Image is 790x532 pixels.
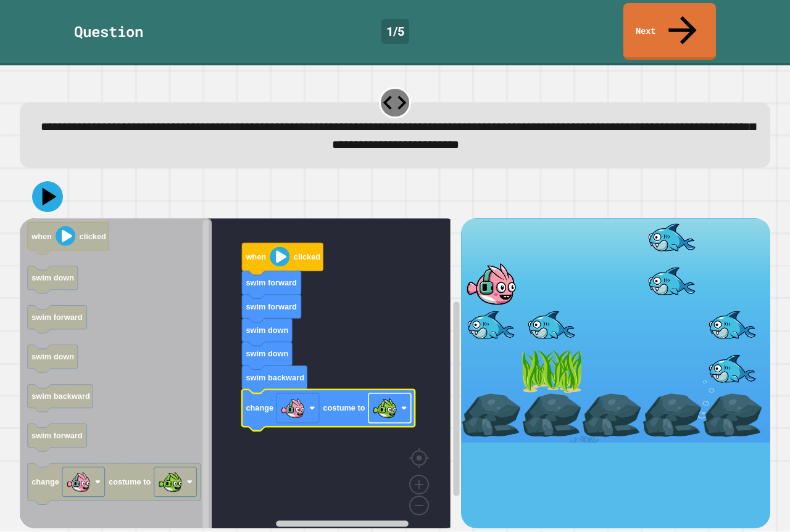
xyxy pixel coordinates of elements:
[323,404,365,413] text: costume to
[31,274,74,283] text: swim down
[109,478,151,487] text: costume to
[31,432,83,441] text: swim forward
[31,392,90,401] text: swim backward
[246,326,288,335] text: swim down
[245,253,266,262] text: when
[381,19,409,44] div: 1 / 5
[294,253,320,262] text: clicked
[623,3,716,60] a: Next
[31,232,52,241] text: when
[246,350,288,359] text: swim down
[31,478,59,487] text: change
[246,373,304,382] text: swim backward
[246,404,273,413] text: change
[246,302,297,311] text: swim forward
[246,279,297,288] text: swim forward
[74,20,143,43] div: Question
[80,232,106,241] text: clicked
[20,218,461,528] div: Blockly Workspace
[31,313,83,322] text: swim forward
[31,353,74,362] text: swim down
